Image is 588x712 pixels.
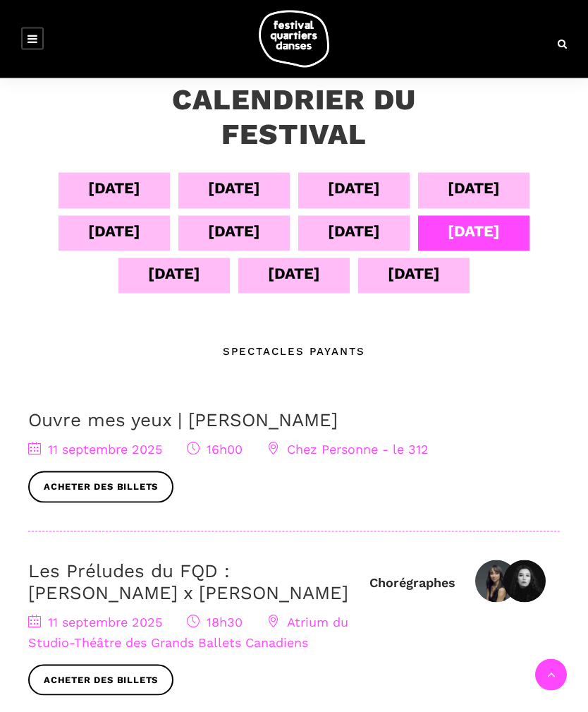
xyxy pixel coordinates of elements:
[268,261,320,286] div: [DATE]
[223,343,365,360] div: Spectacles Payants
[148,261,200,286] div: [DATE]
[88,176,140,200] div: [DATE]
[28,665,173,696] a: Acheter des billets
[140,83,448,152] h3: Calendrier du festival
[28,471,173,503] a: Acheter des billets
[28,615,162,629] span: 11 septembre 2025
[259,11,329,68] img: logo-fqd-med
[328,176,380,200] div: [DATE]
[448,219,500,243] div: [DATE]
[187,615,243,629] span: 18h30
[369,574,455,591] div: Chorégraphes
[475,560,517,603] img: Janelle Hacault
[28,615,348,650] span: Atrium du Studio-Théâtre des Grands Ballets Canadiens
[88,219,140,243] div: [DATE]
[448,176,500,200] div: [DATE]
[28,442,162,457] span: 11 septembre 2025
[503,560,546,603] img: Elahe Moonesi
[267,442,429,457] span: Chez Personne - le 312
[388,261,440,286] div: [DATE]
[328,219,380,243] div: [DATE]
[208,176,260,200] div: [DATE]
[208,219,260,243] div: [DATE]
[187,442,243,457] span: 16h00
[28,560,348,603] a: Les Préludes du FQD : [PERSON_NAME] x [PERSON_NAME]
[28,409,338,430] a: Ouvre mes yeux | [PERSON_NAME]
